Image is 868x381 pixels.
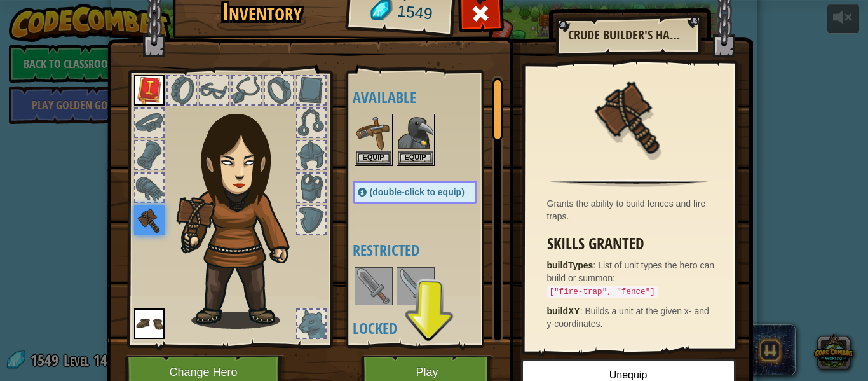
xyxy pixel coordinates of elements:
[547,260,593,270] strong: buildTypes
[370,187,465,197] span: (double-click to equip)
[550,179,707,187] img: hr.png
[353,242,503,258] h4: Restricted
[580,306,585,316] span: :
[353,320,503,336] h4: Locked
[134,75,165,106] img: portrait.png
[356,115,391,151] img: portrait.png
[547,306,709,329] span: Builds a unit at the given x- and y-coordinates.
[547,235,718,253] h3: Skills Granted
[547,197,718,223] div: Grants the ability to build fences and fire traps.
[134,205,165,235] img: portrait.png
[593,260,598,270] span: :
[175,95,312,329] img: guardian_hair.png
[547,260,715,296] span: List of unit types the hero can build or summon:
[568,28,688,42] h2: Crude Builder's Hammer
[398,268,433,304] img: portrait.png
[588,74,670,157] img: portrait.png
[356,268,391,304] img: portrait.png
[547,286,658,298] code: ["fire-trap", "fence"]
[398,151,433,165] button: Equip
[356,151,391,165] button: Equip
[398,115,433,151] img: portrait.png
[353,89,503,106] h4: Available
[134,308,165,339] img: portrait.png
[547,306,580,316] strong: buildXY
